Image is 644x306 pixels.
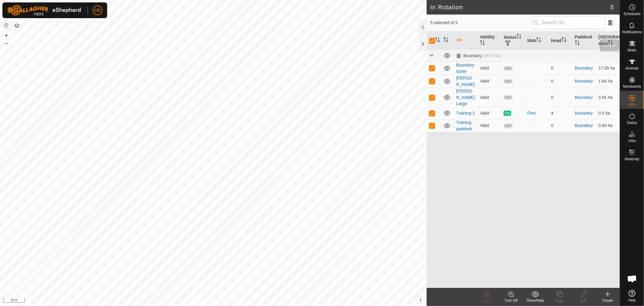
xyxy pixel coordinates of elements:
[610,3,614,12] span: 5
[596,75,620,88] td: 1.64 ha
[417,297,424,303] button: i
[626,67,639,70] span: Animals
[575,111,593,116] a: Boundary
[575,79,593,83] a: Boundary
[3,40,10,47] button: –
[480,41,485,46] p-sorticon: Activate to sort
[499,298,523,303] div: Turn Off
[456,76,475,87] a: [PERSON_NAME]
[596,62,620,75] td: 17.05 ha
[575,95,593,100] a: Boundary
[456,63,474,74] a: Boundary Outer
[608,41,613,46] p-sorticon: Activate to sort
[3,22,10,29] button: Reset Map
[527,78,546,84] div: -
[575,123,593,128] a: Boundary
[596,119,620,132] td: 0.65 ha
[623,12,640,16] span: Schedules
[572,31,596,50] th: Paddock
[456,120,472,131] a: Training paddock
[536,38,541,43] p-sorticon: Activate to sort
[622,30,642,34] span: Notifications
[575,41,580,46] p-sorticon: Activate to sort
[190,298,212,304] a: Privacy Policy
[623,270,641,288] div: Open chat
[523,298,547,303] div: Show/Hide
[549,62,572,75] td: 0
[549,88,572,107] td: 0
[504,95,513,100] span: OFF
[517,35,521,40] p-sorticon: Activate to sort
[575,66,593,70] a: Boundary
[527,94,546,101] div: -
[527,65,546,71] div: -
[625,157,639,161] span: Heatmap
[478,88,501,107] td: Valid
[549,119,572,132] td: 0
[3,32,10,39] button: +
[219,298,237,304] a: Contact Us
[478,119,501,132] td: Valid
[549,31,572,50] th: Head
[430,4,610,11] h2: In Rotation
[478,62,501,75] td: Valid
[420,297,421,302] span: i
[456,53,501,58] div: Boundary
[478,31,501,50] th: Validity
[456,89,475,106] a: [PERSON_NAME] Large
[456,111,475,116] a: Training 2
[430,20,532,26] span: 5 selected of 5
[596,31,620,50] th: [GEOGRAPHIC_DATA] Area
[13,22,21,29] button: Map Layers
[504,111,511,116] span: ON
[532,16,605,29] input: Search (S)
[482,298,492,303] span: Delete
[547,298,572,303] div: Copy
[572,298,596,303] div: Edit
[623,85,641,88] span: Neckbands
[562,38,566,43] p-sorticon: Activate to sort
[7,5,83,16] img: Gallagher Logo
[549,75,572,88] td: 0
[454,31,478,50] th: VP
[620,288,644,304] a: Help
[482,53,501,58] span: (19.07 ha)
[501,31,525,50] th: Status
[435,38,440,43] p-sorticon: Activate to sort
[504,66,513,71] span: OFF
[525,31,549,50] th: Mob
[504,123,513,129] span: OFF
[596,88,620,107] td: 3.91 ha
[478,107,501,119] td: Valid
[596,298,620,303] div: Create
[527,122,546,129] div: -
[627,121,637,125] span: Status
[628,139,636,143] span: Infra
[527,110,546,116] div: First
[504,79,513,84] span: OFF
[444,38,448,43] p-sorticon: Activate to sort
[95,7,100,14] span: DB
[549,107,572,119] td: 4
[629,103,635,106] span: VPs
[478,75,501,88] td: Valid
[628,48,636,52] span: Mobs
[596,107,620,119] td: 0.5 ha
[628,298,636,302] span: Help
